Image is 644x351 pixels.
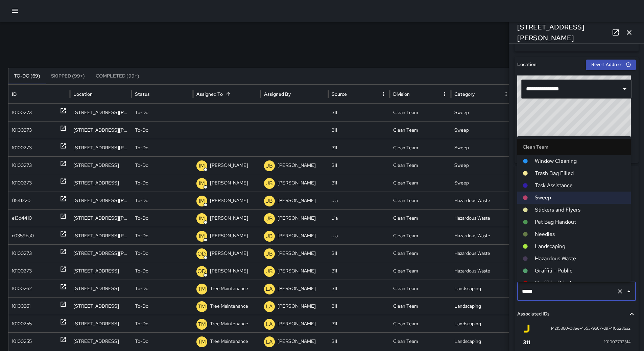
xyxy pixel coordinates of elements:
[328,139,390,156] div: 311
[328,209,390,227] div: Jia
[198,338,206,346] p: TM
[451,262,512,280] div: Hazardous Waste
[535,206,625,214] span: Stickers and Flyers
[278,210,316,227] p: [PERSON_NAME]
[70,139,132,156] div: 501 Van Ness Avenue
[451,227,512,244] div: Hazardous Waste
[278,298,316,315] p: [PERSON_NAME]
[70,262,132,280] div: 575 Polk Street
[12,122,32,139] div: 10100273
[12,157,32,174] div: 10100273
[328,227,390,244] div: Jia
[70,297,132,315] div: 98 Franklin Street
[278,262,316,280] p: [PERSON_NAME]
[46,68,90,84] button: Skipped (99+)
[390,192,451,209] div: Clean Team
[12,298,30,315] div: 10100261
[70,121,132,139] div: 590 Van Ness Avenue
[12,192,30,209] div: f1541220
[278,280,316,297] p: [PERSON_NAME]
[535,157,625,165] span: Window Cleaning
[12,139,32,156] div: 10100273
[390,209,451,227] div: Clean Team
[70,227,132,244] div: 580 Mcallister Street
[535,218,625,226] span: Pet Bag Handout
[210,245,248,262] p: [PERSON_NAME]
[135,174,148,192] p: To-Do
[278,174,316,192] p: [PERSON_NAME]
[135,139,148,156] p: To-Do
[332,91,347,97] div: Source
[70,332,132,350] div: 1670 Market Street
[390,156,451,174] div: Clean Team
[70,174,132,192] div: 675 Golden Gate Avenue
[210,210,248,227] p: [PERSON_NAME]
[278,245,316,262] p: [PERSON_NAME]
[390,262,451,280] div: Clean Team
[328,297,390,315] div: 311
[266,162,273,170] p: JB
[390,244,451,262] div: Clean Team
[390,297,451,315] div: Clean Team
[390,315,451,332] div: Clean Team
[135,104,148,121] p: To-Do
[197,267,206,276] p: OD
[278,227,316,244] p: [PERSON_NAME]
[135,192,148,209] p: To-Do
[328,315,390,332] div: 311
[210,262,248,280] p: [PERSON_NAME]
[451,280,512,297] div: Landscaping
[535,267,625,275] span: Graffiti - Public
[12,91,17,97] div: ID
[210,280,248,297] p: Tree Maintenance
[210,333,248,350] p: Tree Maintenance
[266,250,273,258] p: JB
[199,232,205,240] p: IM
[135,245,148,262] p: To-Do
[278,192,316,209] p: [PERSON_NAME]
[451,156,512,174] div: Sweep
[451,192,512,209] div: Hazardous Waste
[70,192,132,209] div: 540 Mcallister Street
[12,315,32,332] div: 10100255
[535,169,625,177] span: Trash Bag Filled
[451,297,512,315] div: Landscaping
[266,267,273,276] p: JB
[70,280,132,297] div: 18 10th Street
[197,250,206,258] p: OD
[535,279,625,287] span: Graffiti - Private
[535,181,625,190] span: Task Assistance
[135,262,148,280] p: To-Do
[90,68,145,84] button: Completed (99+)
[328,104,390,121] div: 311
[70,104,132,121] div: 30 Larkin Street
[451,139,512,156] div: Sweep
[328,332,390,350] div: 311
[379,89,388,99] button: Source column menu
[390,280,451,297] div: Clean Team
[210,315,248,332] p: Tree Maintenance
[266,215,273,223] p: JB
[8,68,46,84] button: To-Do (69)
[135,122,148,139] p: To-Do
[451,315,512,332] div: Landscaping
[535,255,625,263] span: Hazardous Waste
[135,315,148,332] p: To-Do
[135,210,148,227] p: To-Do
[12,210,32,227] div: e13d4410
[535,194,625,202] span: Sweep
[451,244,512,262] div: Hazardous Waste
[501,89,511,99] button: Category column menu
[266,197,273,205] p: JB
[390,332,451,350] div: Clean Team
[451,104,512,121] div: Sweep
[196,91,223,97] div: Assigned To
[328,121,390,139] div: 311
[451,332,512,350] div: Landscaping
[73,91,93,97] div: Location
[210,227,248,244] p: [PERSON_NAME]
[266,303,273,311] p: LA
[535,242,625,250] span: Landscaping
[12,227,34,244] div: c0359ba0
[451,121,512,139] div: Sweep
